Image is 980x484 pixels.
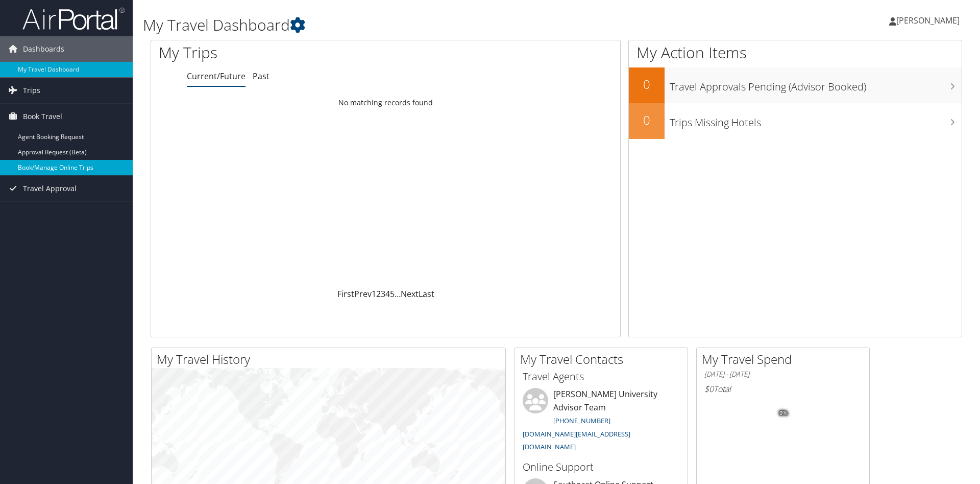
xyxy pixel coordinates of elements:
[518,388,685,456] li: [PERSON_NAME] University Advisor Team
[159,42,417,63] h1: My Trips
[376,288,381,299] a: 2
[629,111,665,129] h2: 0
[187,71,246,82] a: Current/Future
[704,370,862,379] h6: [DATE] - [DATE]
[23,36,64,62] span: Dashboards
[704,383,714,395] span: $0
[670,75,962,94] h3: Travel Approvals Pending (Advisor Booked)
[385,288,390,299] a: 4
[419,288,434,299] a: Last
[157,351,505,368] h2: My Travel History
[395,288,401,299] span: …
[151,94,620,112] td: No matching records found
[889,5,970,36] a: [PERSON_NAME]
[23,78,40,103] span: Trips
[23,176,77,201] span: Travel Approval
[337,288,354,299] a: First
[253,71,269,82] a: Past
[22,7,125,31] img: airportal-logo.png
[629,42,962,63] h1: My Action Items
[390,288,395,299] a: 5
[702,351,869,368] h2: My Travel Spend
[372,288,376,299] a: 1
[553,416,610,425] a: [PHONE_NUMBER]
[670,110,962,130] h3: Trips Missing Hotels
[520,351,688,368] h2: My Travel Contacts
[523,429,630,452] a: [DOMAIN_NAME][EMAIL_ADDRESS][DOMAIN_NAME]
[381,288,385,299] a: 3
[629,103,962,139] a: 0Trips Missing Hotels
[401,288,419,299] a: Next
[896,15,960,26] span: [PERSON_NAME]
[704,383,862,395] h6: Total
[523,460,680,474] h3: Online Support
[629,67,962,103] a: 0Travel Approvals Pending (Advisor Booked)
[143,14,694,36] h1: My Travel Dashboard
[523,370,680,384] h3: Travel Agents
[354,288,372,299] a: Prev
[629,76,665,93] h2: 0
[779,410,788,416] tspan: 0%
[23,104,62,129] span: Book Travel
